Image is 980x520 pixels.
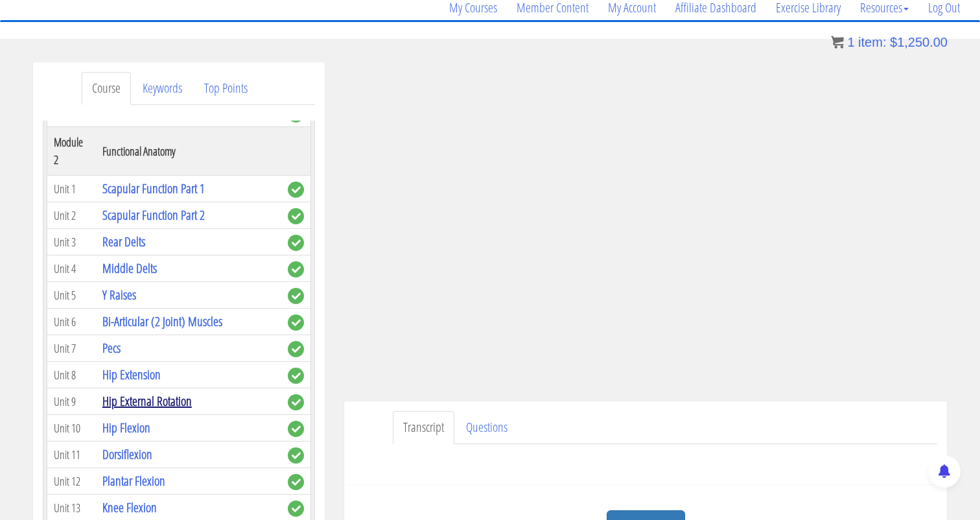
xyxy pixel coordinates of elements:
[132,72,192,105] a: Keywords
[847,35,854,49] span: 1
[288,208,304,224] span: complete
[102,313,222,330] a: Bi-Articular (2 Joint) Muscles
[102,392,192,410] a: Hip External Rotation
[96,127,281,176] th: Functional Anatomy
[288,421,304,437] span: complete
[393,411,454,444] a: Transcript
[47,229,96,255] td: Unit 3
[194,72,258,105] a: Top Points
[456,411,518,444] a: Questions
[831,36,844,49] img: icon11.png
[102,366,161,383] a: Hip Extension
[47,282,96,309] td: Unit 5
[47,176,96,202] td: Unit 1
[288,288,304,304] span: complete
[102,233,145,250] a: Rear Delts
[102,259,157,277] a: Middle Delts
[858,35,886,49] span: item:
[288,314,304,331] span: complete
[288,182,304,198] span: complete
[47,468,96,495] td: Unit 12
[831,35,948,49] a: 1 item: $1,250.00
[288,235,304,251] span: complete
[288,341,304,357] span: complete
[102,472,165,490] a: Plantar Flexion
[82,72,131,105] a: Course
[288,474,304,490] span: complete
[47,335,96,362] td: Unit 7
[102,419,150,436] a: Hip Flexion
[288,261,304,278] span: complete
[288,394,304,410] span: complete
[890,35,948,49] bdi: 1,250.00
[288,447,304,464] span: complete
[102,206,205,224] a: Scapular Function Part 2
[47,255,96,282] td: Unit 4
[102,180,205,197] a: Scapular Function Part 1
[47,388,96,415] td: Unit 9
[47,309,96,335] td: Unit 6
[102,445,152,463] a: Dorsiflexion
[890,35,897,49] span: $
[102,286,136,303] a: Y Raises
[47,202,96,229] td: Unit 2
[288,368,304,384] span: complete
[47,442,96,468] td: Unit 11
[102,339,121,357] a: Pecs
[288,501,304,517] span: complete
[47,415,96,442] td: Unit 10
[47,127,96,176] th: Module 2
[102,499,157,516] a: Knee Flexion
[47,362,96,388] td: Unit 8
